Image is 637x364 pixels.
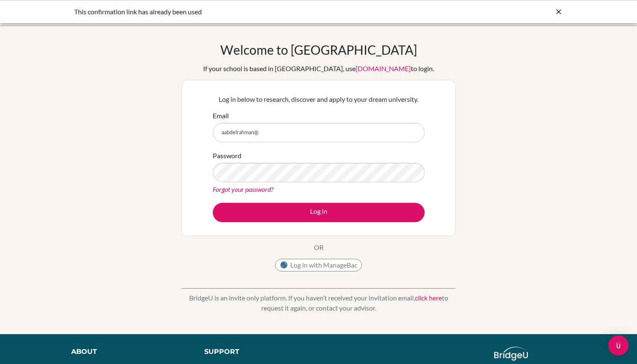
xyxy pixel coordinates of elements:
a: [DOMAIN_NAME] [356,64,411,72]
h1: Welcome to [GEOGRAPHIC_DATA] [220,42,417,57]
button: Log in [213,203,425,222]
label: Password [213,151,241,161]
img: logo_white@2x-f4f0deed5e89b7ecb1c2cc34c3e3d731f90f0f143d5ea2071677605dd97b5244.png [494,347,528,361]
button: Log in with ManageBac [275,259,362,271]
div: About [71,347,185,357]
div: If your school is based in [GEOGRAPHIC_DATA], use to login. [203,64,434,74]
div: This confirmation link has already been used [74,7,436,17]
p: Log in below to research, discover and apply to your dream university. [213,94,425,104]
a: click here [415,294,442,302]
a: Forgot your password? [213,185,273,193]
div: Open Intercom Messenger [608,335,629,356]
div: Support [204,347,310,357]
label: Email [213,111,229,121]
p: BridgeU is an invite only platform. If you haven’t received your invitation email, to request it ... [182,293,455,313]
p: OR [314,242,324,252]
